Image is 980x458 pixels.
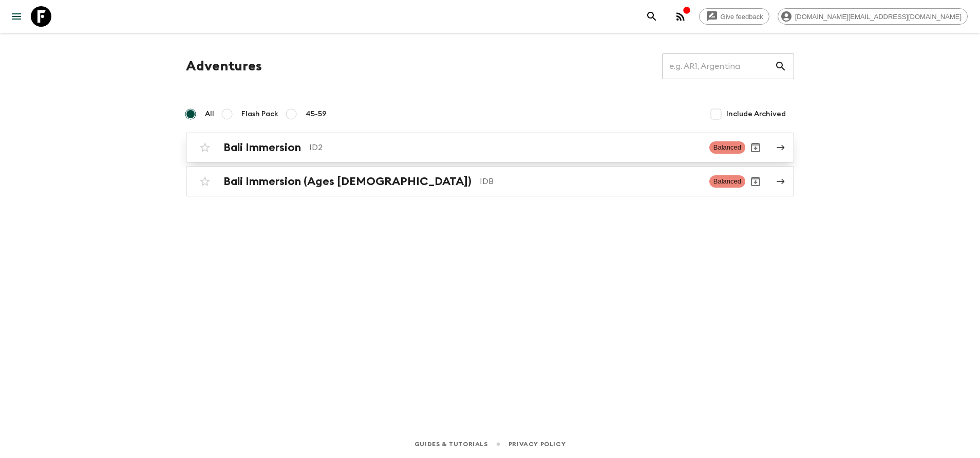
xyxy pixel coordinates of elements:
[241,109,278,119] span: Flash Pack
[715,13,769,21] span: Give feedback
[186,133,794,162] a: Bali ImmersionID2BalancedArchive
[186,167,794,196] a: Bali Immersion (Ages [DEMOGRAPHIC_DATA])IDBBalancedArchive
[709,141,745,154] span: Balanced
[223,175,472,188] h2: Bali Immersion (Ages [DEMOGRAPHIC_DATA])
[789,13,967,21] span: [DOMAIN_NAME][EMAIL_ADDRESS][DOMAIN_NAME]
[6,6,27,27] button: menu
[414,438,488,450] a: Guides & Tutorials
[709,175,745,188] span: Balanced
[745,137,766,158] button: Archive
[223,141,301,154] h2: Bali Immersion
[480,175,701,188] p: IDB
[642,6,662,27] button: search adventures
[186,56,262,77] h1: Adventures
[745,171,766,192] button: Archive
[778,8,968,25] div: [DOMAIN_NAME][EMAIL_ADDRESS][DOMAIN_NAME]
[309,141,701,154] p: ID2
[306,109,327,119] span: 45-59
[726,109,786,119] span: Include Archived
[508,438,566,450] a: Privacy Policy
[699,8,769,25] a: Give feedback
[662,52,775,81] input: e.g. AR1, Argentina
[205,109,214,119] span: All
